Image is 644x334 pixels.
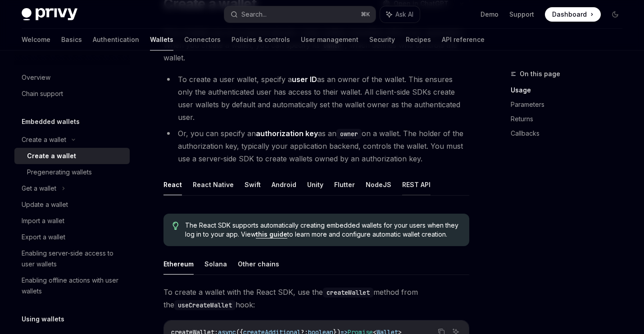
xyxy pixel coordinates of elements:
li: Or, you can specify an as an on a wallet. The holder of the authorization key, typically your app... [163,127,469,165]
a: Overview [14,69,130,86]
a: Policies & controls [231,29,290,50]
a: Demo [481,10,499,19]
h5: Using wallets [22,314,64,325]
a: Pregenerating wallets [14,164,130,180]
a: Callbacks [511,126,630,141]
button: NodeJS [366,174,391,195]
div: Import a wallet [22,215,64,226]
a: Update a wallet [14,197,130,213]
code: useCreateWallet [174,300,236,310]
button: Other chains [238,253,279,275]
button: Android [272,174,296,195]
a: Authentication [93,29,139,50]
a: Support [509,10,534,19]
button: React [163,174,182,195]
span: The React SDK supports automatically creating embedded wallets for your users when they log in to... [185,221,461,239]
a: Chain support [14,86,130,102]
span: Ask AI [395,10,413,19]
div: Overview [22,72,50,83]
a: Parameters [511,97,630,112]
button: Unity [307,174,323,195]
div: Enabling offline actions with user wallets [22,275,124,297]
a: Connectors [184,29,221,50]
button: Solana [204,253,227,275]
button: Ask AI [380,6,420,23]
code: owner [336,129,362,139]
a: Enabling offline actions with user wallets [14,272,130,299]
div: Create a wallet [27,151,76,161]
code: createWallet [323,288,373,297]
button: Toggle dark mode [608,7,622,22]
a: User management [301,29,358,50]
a: Returns [511,112,630,126]
li: To create a user wallet, specify a as an owner of the wallet. This ensures only the authenticated... [163,73,469,124]
svg: Tip [172,222,179,230]
div: Pregenerating wallets [27,167,92,178]
a: Export a wallet [14,229,130,245]
button: Swift [245,174,261,195]
h5: Embedded wallets [22,116,80,127]
span: To create a wallet with the React SDK, use the method from the hook: [163,286,469,311]
a: API reference [442,29,485,50]
button: Flutter [334,174,355,195]
a: Usage [511,83,630,97]
span: ⌘ K [361,11,370,18]
strong: user ID [292,75,317,84]
a: this guide [256,230,287,238]
strong: authorization key [256,129,318,138]
div: Update a wallet [22,199,68,210]
div: Chain support [22,88,63,99]
a: Security [369,29,395,50]
button: React Native [193,174,234,195]
a: Wallets [150,29,173,50]
div: Search... [241,9,267,20]
a: Dashboard [545,7,601,22]
a: Basics [61,29,82,50]
button: REST API [402,174,431,195]
a: Recipes [406,29,431,50]
span: On this page [520,69,560,79]
a: Import a wallet [14,213,130,229]
button: Search...⌘K [224,6,376,23]
div: Get a wallet [22,183,56,194]
span: Dashboard [552,10,587,19]
a: Welcome [22,29,50,50]
div: Create a wallet [22,134,66,145]
div: Enabling server-side access to user wallets [22,248,124,270]
img: dark logo [22,8,77,21]
button: Ethereum [163,253,194,275]
a: Create a wallet [14,148,130,164]
a: Enabling server-side access to user wallets [14,245,130,272]
div: Export a wallet [22,232,65,242]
